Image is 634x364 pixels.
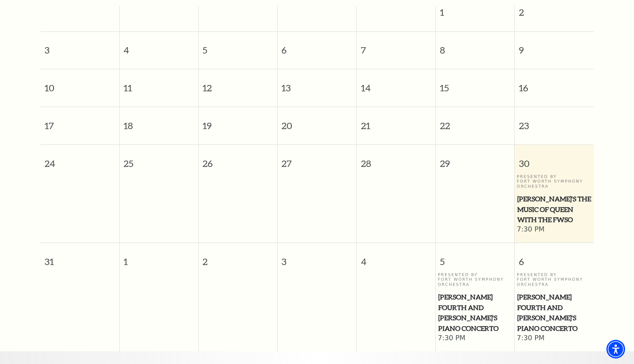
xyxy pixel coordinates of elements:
[438,292,512,334] span: [PERSON_NAME] Fourth and [PERSON_NAME]'s Piano Concerto
[278,107,356,136] span: 20
[357,32,435,61] span: 7
[199,32,277,61] span: 5
[278,243,356,272] span: 3
[515,243,594,272] span: 6
[436,107,514,136] span: 22
[40,107,119,136] span: 17
[40,32,119,61] span: 3
[438,334,513,343] span: 7:30 PM
[517,272,592,287] p: Presented By Fort Worth Symphony Orchestra
[517,292,591,334] span: [PERSON_NAME] Fourth and [PERSON_NAME]'s Piano Concerto
[606,340,625,358] div: Accessibility Menu
[357,243,435,272] span: 4
[120,243,198,272] span: 1
[517,334,592,343] span: 7:30 PM
[517,194,591,225] span: [PERSON_NAME]'s The Music of Queen with the FWSO
[120,107,198,136] span: 18
[357,69,435,99] span: 14
[40,243,119,272] span: 31
[120,145,198,174] span: 25
[515,145,594,174] span: 30
[40,145,119,174] span: 24
[120,32,198,61] span: 4
[515,69,594,99] span: 16
[517,174,592,189] p: Presented By Fort Worth Symphony Orchestra
[438,272,513,287] p: Presented By Fort Worth Symphony Orchestra
[436,145,514,174] span: 29
[278,32,356,61] span: 6
[515,32,594,61] span: 9
[436,69,514,99] span: 15
[357,145,435,174] span: 28
[517,225,592,234] span: 7:30 PM
[40,69,119,99] span: 10
[278,145,356,174] span: 27
[357,107,435,136] span: 21
[199,69,277,99] span: 12
[436,243,514,272] span: 5
[515,107,594,136] span: 23
[199,107,277,136] span: 19
[436,6,514,23] span: 1
[120,69,198,99] span: 11
[199,145,277,174] span: 26
[436,32,514,61] span: 8
[278,69,356,99] span: 13
[199,243,277,272] span: 2
[515,6,594,23] span: 2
